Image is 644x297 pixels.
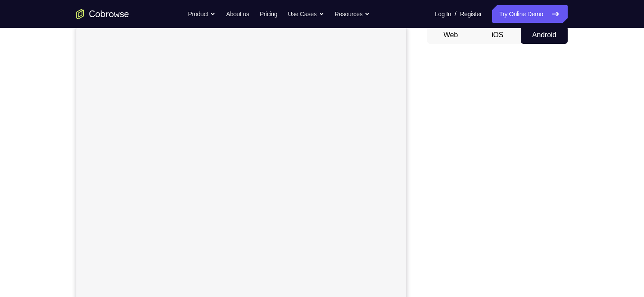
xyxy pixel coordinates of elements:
[435,5,451,23] a: Log In
[260,5,277,23] a: Pricing
[288,5,324,23] button: Use Cases
[76,9,129,19] a: Go to the home page
[474,26,521,44] button: iOS
[226,5,249,23] a: About us
[492,5,568,23] a: Try Online Demo
[454,9,456,19] span: /
[335,5,370,23] button: Resources
[188,5,216,23] button: Product
[460,5,482,23] a: Register
[521,26,568,44] button: Android
[427,26,474,44] button: Web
